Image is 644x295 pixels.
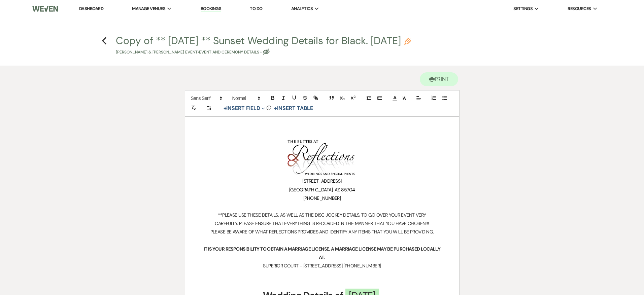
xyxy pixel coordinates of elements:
img: Logo.png [287,139,355,177]
button: Print [420,72,459,86]
button: Insert Field [221,104,268,112]
span: + [224,106,227,111]
a: Bookings [201,6,222,12]
span: + [274,106,277,111]
span: Resources [568,5,591,12]
button: +Insert Table [272,104,315,112]
p: CAREFULLY. PLEASE ENSURE THAT EVERYTHING IS RECORDED IN THE MANNER THAT YOU HAVE CHOSEN!!! [201,219,443,228]
span: Text Color [390,94,400,102]
button: Copy of ** [DATE] ** Sunset Wedding Details for Black. [DATE][PERSON_NAME] & [PERSON_NAME] Event•... [116,36,411,56]
img: Weven Logo [32,2,58,16]
span: Text Background Color [400,94,409,102]
span: [STREET_ADDRESS] [302,178,341,184]
a: To Do [250,6,262,11]
span: Manage Venues [132,5,165,12]
span: [GEOGRAPHIC_DATA], AZ 85704 [289,187,355,193]
a: Dashboard [79,6,103,11]
span: Header Formats [229,94,262,102]
p: SUPERIOR COURT - [STREET_ADDRESS] [PHONE_NUMBER] [201,262,443,270]
p: **PLEASE USE THESE DETAILS, AS WELL AS THE DISC JOCKEY DETAILS, TO GO OVER YOUR EVENT VERY [201,211,443,219]
span: Settings [513,5,533,12]
span: [PHONE_NUMBER] [303,195,341,201]
span: Analytics [291,5,313,12]
strong: IT IS YOUR RESPONSIBILITY TO OBTAIN A MARRIAGE LICENSE. A MARRIAGE LICENSE MAY BE PURCHASED LOCAL... [204,246,441,260]
p: PLEASE BE AWARE OF WHAT REFLECTIONS PROVIDES AND IDENTIFY ANY ITEMS THAT YOU WILL BE PROVIDING. [201,228,443,236]
p: [PERSON_NAME] & [PERSON_NAME] Event • Event and Ceremony Details • [116,49,411,56]
span: Alignment [414,94,423,102]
